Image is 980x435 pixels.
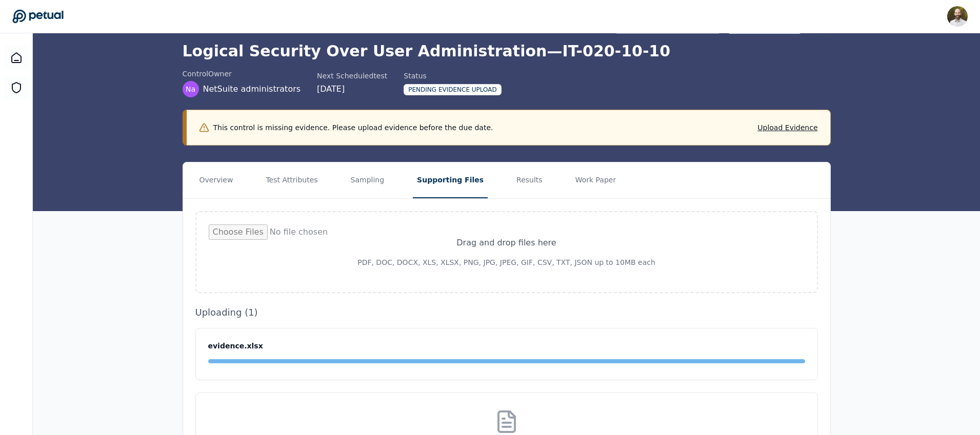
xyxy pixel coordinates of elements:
p: This control is missing evidence. Please upload evidence before the due date. [213,122,493,133]
div: Pending Evidence Upload [404,84,502,95]
div: evidence.xlsx [208,341,805,351]
div: Status [404,71,502,81]
a: Dashboard [4,46,29,70]
button: Work Paper [571,162,621,198]
a: Go to Dashboard [12,9,64,24]
button: Supporting Files [413,162,488,198]
button: Upload Evidence [757,122,817,133]
a: SOC [4,75,29,100]
div: [DATE] [317,83,387,95]
div: control Owner [183,69,301,79]
button: Overview [195,162,237,198]
button: Sampling [347,162,389,198]
nav: Tabs [183,162,830,198]
span: Na [186,84,195,94]
button: Results [512,162,547,198]
img: David Coulombe [947,6,968,27]
span: NetSuite administrators [203,83,301,95]
h3: Uploading ( 1 ) [195,305,818,320]
button: Test Attributes [262,162,322,198]
h1: Logical Security Over User Administration — IT-020-10-10 [183,42,831,60]
div: Next Scheduled test [317,71,387,81]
